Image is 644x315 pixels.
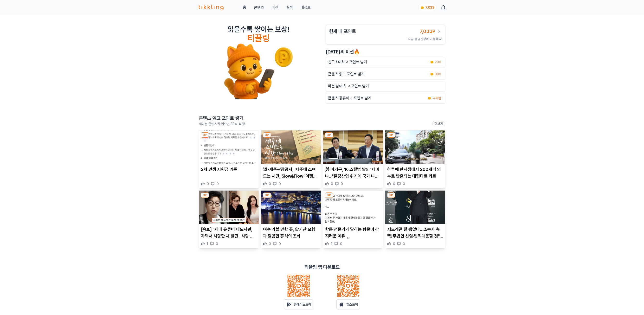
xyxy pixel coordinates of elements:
[199,122,245,126] p: 재밌는 콘텐츠를 읽으면 3P씩 적립!
[385,130,445,188] div: 3P 하루에 한지점에서 200개씩 외부로 반출되는 대형마트 카트 하루에 한지점에서 200개씩 외부로 반출되는 대형마트 카트 0 0
[420,28,435,34] span: 7,033P
[418,4,436,11] a: coin 7,033
[217,181,219,186] span: 0
[263,132,271,138] div: 3P
[261,190,321,249] div: 3P 여수 가볼 만한 곳, 활기찬 모험과 달콤한 휴식의 조화 여수 가볼 만한 곳, 활기찬 모험과 달콤한 휴식의 조화 0 0
[201,226,257,239] p: [속보] 1세대 유튜버 대도서관, 자택서 사망한 채 발견...사망 원인과 윰댕과 이혼한 진짜 이유
[385,190,445,249] div: 3P 지드래곤 칼 뽑았다…소속사 측 "법무법인 선임·법적대응할 것" (공식) 지드래곤 칼 뽑았다…소속사 측 "법무법인 선임·법적대응할 것" (공식) 0 0
[263,166,319,180] p: 道-제주관광공사, ‘제주에 스며드는 시간, Slow&Flow’ 여행주간 운영
[393,241,395,246] span: 0
[435,72,441,77] span: 300
[432,96,441,101] span: 무제한
[325,132,333,138] div: 3P
[340,241,342,246] span: 0
[199,130,259,164] img: 2차 민생 지원금 기준
[272,5,278,10] button: 미션
[261,130,321,188] div: 3P 道-제주관광공사, ‘제주에 스며드는 시간, Slow&Flow’ 여행주간 운영 道-제주관광공사, ‘제주에 스며드는 시간, Slow&Flow’ 여행주간 운영 0 0
[420,6,424,10] img: coin
[325,193,333,198] div: 3P
[408,37,442,41] span: 지금 출금신청이 가능해요!
[420,28,442,35] a: 7,033P
[387,193,395,198] div: 3P
[199,130,259,188] div: 3P 2차 민생 지원금 기준 2차 민생 지원금 기준 0 0
[286,5,293,10] a: 실적
[387,226,443,239] p: 지드래곤 칼 뽑았다…소속사 측 "법무법인 선임·법적대응할 것" (공식)
[341,181,343,186] span: 0
[323,191,383,224] img: 항문 전문가가 말하는 항문이 간지러운 이유 ,,
[432,121,445,126] a: 더보기
[325,226,381,239] p: 항문 전문가가 말하는 항문이 간지러운 이유 ,,
[199,191,259,224] img: [속보] 1세대 유튜버 대도서관, 자택서 사망한 채 발견...사망 원인과 윰댕과 이혼한 진짜 이유
[430,72,434,76] img: coin
[328,83,369,89] p: 미션 참여 하고 포인트 받기
[247,33,270,43] h4: 티끌링
[201,166,257,173] p: 2차 민생 지원금 기준
[403,181,405,186] span: 0
[199,5,224,10] img: 티끌링
[326,57,445,67] button: 친구초대하고 포인트 받기 coin 200
[284,299,313,309] a: 플레이스토어
[294,302,311,307] p: 플레이스토어
[331,181,333,186] span: 0
[346,302,358,307] p: 앱스토어
[323,130,383,164] img: 與 어기구, 'K-스틸법 발의' 세미나…"철강산업 위기에 국가 나서야"
[254,5,264,10] a: 콘텐츠
[326,93,445,103] a: 콘텐츠 공유하고 포인트 받기 coin 무제한
[216,241,218,246] span: 0
[279,181,281,186] span: 0
[243,5,246,10] a: 홈
[323,190,383,249] div: 3P 항문 전문가가 말하는 항문이 간지러운 이유 ,, 항문 전문가가 말하는 항문이 간지러운 이유 ,, 1 0
[326,69,445,79] a: 콘텐츠 읽고 포인트 받기 coin 300
[385,130,445,164] img: 하루에 한지점에서 200개씩 외부로 반출되는 대형마트 카트
[328,95,371,101] p: 콘텐츠 공유하고 포인트 받기
[326,81,445,91] button: 미션 참여 하고 포인트 받기
[269,241,271,246] span: 0
[326,48,445,55] h2: [DATE]의 미션🔥
[261,130,321,164] img: 道-제주관광공사, ‘제주에 스며드는 시간, Slow&Flow’ 여행주간 운영
[336,299,360,309] a: 앱스토어
[224,43,293,99] img: tikkling_character
[325,166,381,180] p: 與 어기구, 'K-스틸법 발의' 세미나…"철강산업 위기에 국가 나서야"
[261,191,321,224] img: 여수 가볼 만한 곳, 활기찬 모험과 달콤한 휴식의 조화
[323,130,383,188] div: 3P 與 어기구, 'K-스틸법 발의' 세미나…"철강산업 위기에 국가 나서야" 與 어기구, 'K-스틸법 발의' 세미나…"철강산업 위기에 국가 나서야" 0 0
[387,166,443,180] p: 하루에 한지점에서 200개씩 외부로 반출되는 대형마트 카트
[269,181,271,186] span: 0
[201,193,209,198] div: 3P
[228,25,289,33] h2: 읽을수록 쌓이는 보상!
[387,132,395,138] div: 3P
[385,191,445,224] img: 지드래곤 칼 뽑았다…소속사 측 "법무법인 선임·법적대응할 것" (공식)
[263,193,271,198] div: 3P
[331,241,332,246] span: 1
[403,241,405,246] span: 0
[207,241,208,246] span: 1
[428,96,431,100] img: coin
[328,59,367,65] p: 친구초대하고 포인트 받기
[425,6,434,9] span: 7,033
[301,5,311,10] a: 내정보
[393,181,395,186] span: 0
[287,274,310,297] img: qrcode_android
[263,226,319,239] p: 여수 가볼 만한 곳, 활기찬 모험과 달콤한 휴식의 조화
[201,132,209,138] div: 3P
[304,264,340,270] p: 티끌링 앱 다운로드
[329,28,356,35] h3: 현재 내 포인트
[279,241,281,246] span: 0
[328,71,365,77] p: 콘텐츠 읽고 포인트 받기
[207,181,209,186] span: 0
[337,274,360,297] img: qrcode_ios
[199,190,259,249] div: 3P [속보] 1세대 유튜버 대도서관, 자택서 사망한 채 발견...사망 원인과 윰댕과 이혼한 진짜 이유 [속보] 1세대 유튜버 대도서관, 자택서 사망한 채 발견...사망 원인...
[435,60,441,64] span: 200
[199,115,245,122] h2: 콘텐츠 읽고 포인트 쌓기
[430,60,434,64] img: coin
